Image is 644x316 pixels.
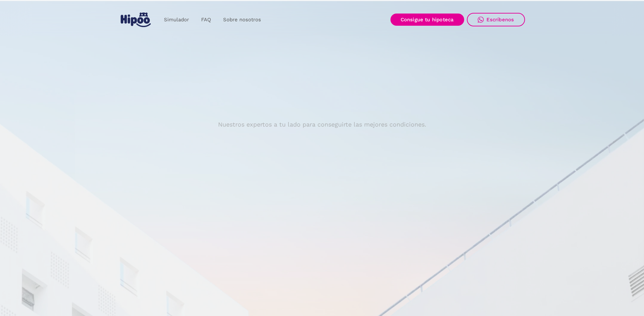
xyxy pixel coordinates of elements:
[195,13,217,26] a: FAQ
[390,14,464,26] a: Consigue tu hipoteca
[217,13,267,26] a: Sobre nosotros
[119,10,152,30] a: home
[486,17,514,23] div: Escríbenos
[158,13,195,26] a: Simulador
[218,122,426,127] p: Nuestros expertos a tu lado para conseguirte las mejores condiciones.
[467,13,525,26] a: Escríbenos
